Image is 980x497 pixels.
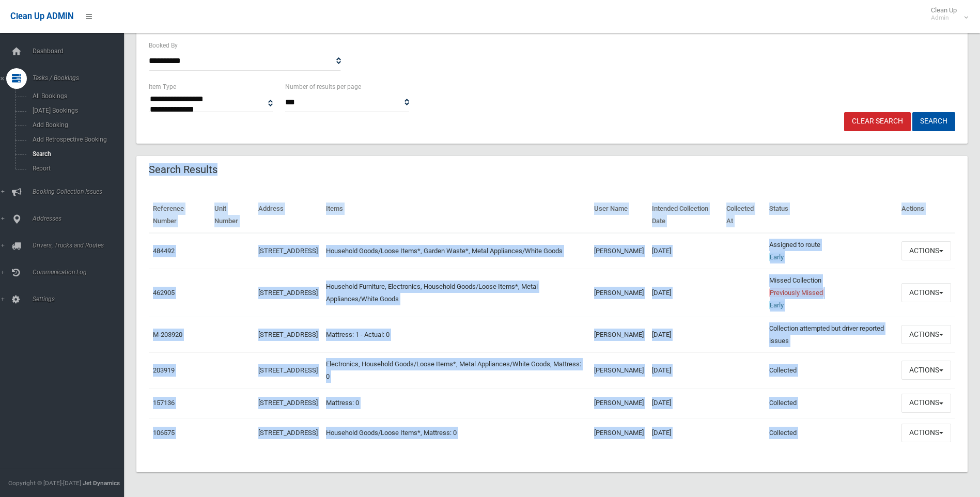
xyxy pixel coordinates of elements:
[590,388,648,418] td: [PERSON_NAME]
[590,233,648,269] td: [PERSON_NAME]
[722,197,765,233] th: Collected At
[926,6,967,22] span: Clean Up
[29,121,123,129] span: Add Booking
[322,197,589,233] th: Items
[29,188,132,195] span: Booking Collection Issues
[153,247,175,255] a: 484492
[590,317,648,352] td: [PERSON_NAME]
[901,283,951,302] button: Actions
[153,289,175,297] a: 462905
[29,165,123,172] span: Report
[322,317,589,352] td: Mattress: 1 - Actual: 0
[901,394,951,413] button: Actions
[29,215,132,222] span: Addresses
[931,14,957,22] small: Admin
[210,197,254,233] th: Unit Number
[769,288,823,297] span: Previously Missed
[765,269,897,317] td: Missed Collection
[901,325,951,344] button: Actions
[29,150,123,158] span: Search
[765,317,897,352] td: Collection attempted but driver reported issues
[648,197,723,233] th: Intended Collection Date
[901,424,951,443] button: Actions
[258,429,318,437] a: [STREET_ADDRESS]
[765,197,897,233] th: Status
[590,197,648,233] th: User Name
[29,48,132,55] span: Dashboard
[258,399,318,407] a: [STREET_ADDRESS]
[322,418,589,447] td: Household Goods/Loose Items*, Mattress: 0
[648,352,723,388] td: [DATE]
[765,352,897,388] td: Collected
[258,331,318,338] a: [STREET_ADDRESS]
[322,269,589,317] td: Household Furniture, Electronics, Household Goods/Loose Items*, Metal Appliances/White Goods
[590,352,648,388] td: [PERSON_NAME]
[769,301,784,309] span: Early
[765,418,897,447] td: Collected
[285,81,361,92] label: Number of results per page
[153,331,182,338] a: M-203920
[648,388,723,418] td: [DATE]
[912,112,955,131] button: Search
[149,81,176,92] label: Item Type
[901,241,951,260] button: Actions
[153,399,175,407] a: 157136
[258,289,318,297] a: [STREET_ADDRESS]
[136,160,230,180] header: Search Results
[10,11,73,21] span: Clean Up ADMIN
[590,269,648,317] td: [PERSON_NAME]
[149,40,178,51] label: Booked By
[258,366,318,374] a: [STREET_ADDRESS]
[765,233,897,269] td: Assigned to route
[844,112,911,131] a: Clear Search
[322,352,589,388] td: Electronics, Household Goods/Loose Items*, Metal Appliances/White Goods, Mattress: 0
[29,269,132,276] span: Communication Log
[648,418,723,447] td: [DATE]
[153,366,175,374] a: 203919
[83,479,120,487] strong: Jet Dynamics
[322,388,589,418] td: Mattress: 0
[29,74,132,82] span: Tasks / Bookings
[29,92,123,100] span: All Bookings
[258,247,318,255] a: [STREET_ADDRESS]
[254,197,322,233] th: Address
[29,296,132,303] span: Settings
[149,197,210,233] th: Reference Number
[769,253,784,261] span: Early
[648,269,723,317] td: [DATE]
[153,429,175,437] a: 106575
[29,136,123,143] span: Add Retrospective Booking
[590,418,648,447] td: [PERSON_NAME]
[648,317,723,352] td: [DATE]
[901,361,951,380] button: Actions
[8,479,81,487] span: Copyright © [DATE]-[DATE]
[648,233,723,269] td: [DATE]
[29,242,132,249] span: Drivers, Trucks and Routes
[322,233,589,269] td: Household Goods/Loose Items*, Garden Waste*, Metal Appliances/White Goods
[765,388,897,418] td: Collected
[29,107,123,114] span: [DATE] Bookings
[897,197,955,233] th: Actions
